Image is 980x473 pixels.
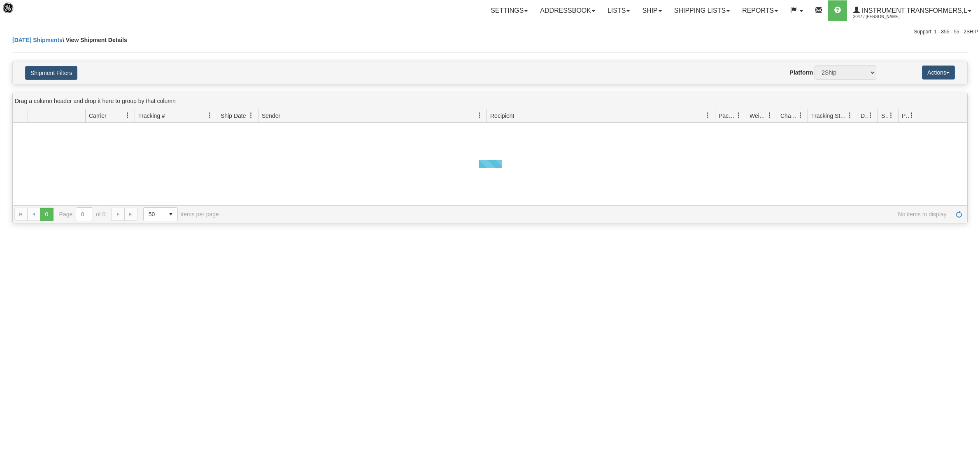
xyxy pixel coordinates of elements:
[790,68,813,77] label: Platform
[794,108,808,122] a: Charge filter column settings
[143,207,178,221] span: Page sizes drop down
[861,112,868,120] span: Delivery Status
[732,108,746,122] a: Packages filter column settings
[25,66,77,80] button: Shipment Filters
[922,66,955,80] button: Actions
[13,93,967,109] div: grid grouping header
[853,13,915,21] span: 3047 / [PERSON_NAME]
[601,0,636,21] a: Lists
[40,208,53,221] span: Page 0
[847,0,978,21] a: Instrument Transformers,L 3047 / [PERSON_NAME]
[164,208,177,221] span: select
[262,112,280,120] span: Sender
[701,108,715,122] a: Recipient filter column settings
[244,108,258,122] a: Ship Date filter column settings
[121,108,135,122] a: Carrier filter column settings
[905,108,919,122] a: Pickup Status filter column settings
[534,0,601,21] a: Addressbook
[12,37,63,43] a: [DATE] Shipments
[2,28,978,35] div: Support: 1 - 855 - 55 - 2SHIP
[484,0,534,21] a: Settings
[473,108,487,122] a: Sender filter column settings
[89,112,107,120] span: Carrier
[811,112,847,120] span: Tracking Status
[203,108,217,122] a: Tracking # filter column settings
[59,207,106,221] span: Page of 0
[952,208,966,221] a: Refresh
[864,108,878,122] a: Delivery Status filter column settings
[63,37,127,43] span: \ View Shipment Details
[750,112,767,120] span: Weight
[149,210,159,218] span: 50
[860,7,967,14] span: Instrument Transformers,L
[881,112,888,120] span: Shipment Issues
[2,2,44,23] img: logo3047.jpg
[221,112,246,120] span: Ship Date
[763,108,777,122] a: Weight filter column settings
[668,0,736,21] a: Shipping lists
[719,112,736,120] span: Packages
[490,112,514,120] span: Recipient
[884,108,898,122] a: Shipment Issues filter column settings
[230,211,947,218] span: No items to display
[902,112,909,120] span: Pickup Status
[636,0,668,21] a: Ship
[138,112,165,120] span: Tracking #
[780,112,798,120] span: Charge
[143,207,219,221] span: items per page
[843,108,857,122] a: Tracking Status filter column settings
[736,0,784,21] a: Reports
